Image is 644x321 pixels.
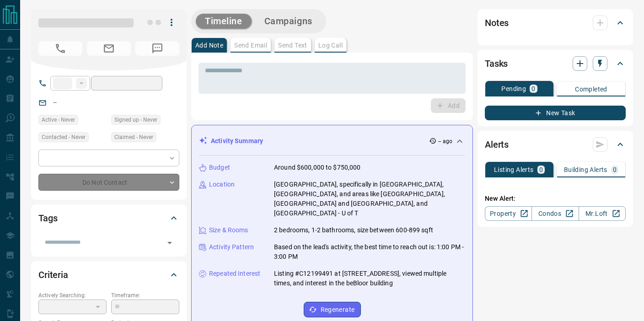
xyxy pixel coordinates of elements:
[38,174,179,191] div: Do Not Contact
[209,225,248,235] p: Size & Rooms
[196,14,252,29] button: Timeline
[38,207,179,229] div: Tags
[274,242,465,262] p: Based on the lead's activity, the best time to reach out is: 1:00 PM - 3:00 PM
[531,86,535,92] p: 0
[438,137,452,145] p: -- ago
[209,269,260,278] p: Repeated Interest
[485,206,532,221] a: Property
[199,133,465,150] div: Activity Summary-- ago
[575,86,607,92] p: Completed
[485,12,626,34] div: Notes
[195,42,223,48] p: Add Note
[209,180,235,189] p: Location
[579,206,626,221] a: Mr.Loft
[485,16,509,30] h2: Notes
[274,180,465,218] p: [GEOGRAPHIC_DATA], specifically in [GEOGRAPHIC_DATA], [GEOGRAPHIC_DATA], and areas like [GEOGRAPH...
[38,41,82,56] span: No Number
[42,133,86,142] span: Contacted - Never
[485,137,509,152] h2: Alerts
[114,133,153,142] span: Claimed - Never
[485,134,626,155] div: Alerts
[304,302,361,317] button: Regenerate
[531,206,579,221] a: Condos
[209,242,254,252] p: Activity Pattern
[539,166,543,173] p: 0
[564,166,607,173] p: Building Alerts
[135,41,179,56] span: No Number
[485,53,626,75] div: Tasks
[38,264,179,286] div: Criteria
[163,236,176,249] button: Open
[274,269,465,288] p: Listing #C12199491 at [STREET_ADDRESS], viewed multiple times, and interest in the beBloor building
[111,291,179,300] p: Timeframe:
[501,86,526,92] p: Pending
[114,115,157,124] span: Signed up - Never
[255,14,322,29] button: Campaigns
[211,136,263,146] p: Activity Summary
[38,267,68,282] h2: Criteria
[485,194,626,203] p: New Alert:
[494,166,534,173] p: Listing Alerts
[209,163,230,172] p: Budget
[274,225,433,235] p: 2 bedrooms, 1-2 bathrooms, size between 600-899 sqft
[87,41,131,56] span: No Email
[53,99,57,106] a: --
[485,56,508,71] h2: Tasks
[613,166,617,173] p: 0
[38,211,57,225] h2: Tags
[485,106,626,120] button: New Task
[42,115,75,124] span: Active - Never
[38,291,107,300] p: Actively Searching:
[274,163,361,172] p: Around $600,000 to $750,000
